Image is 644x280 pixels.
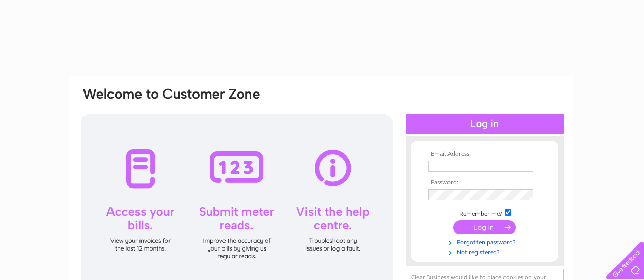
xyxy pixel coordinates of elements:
a: Not registered? [428,246,544,256]
a: Forgotten password? [428,237,544,246]
th: Password: [426,179,544,186]
th: Email Address: [426,151,544,158]
td: Remember me? [426,208,544,218]
input: Submit [453,220,516,234]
